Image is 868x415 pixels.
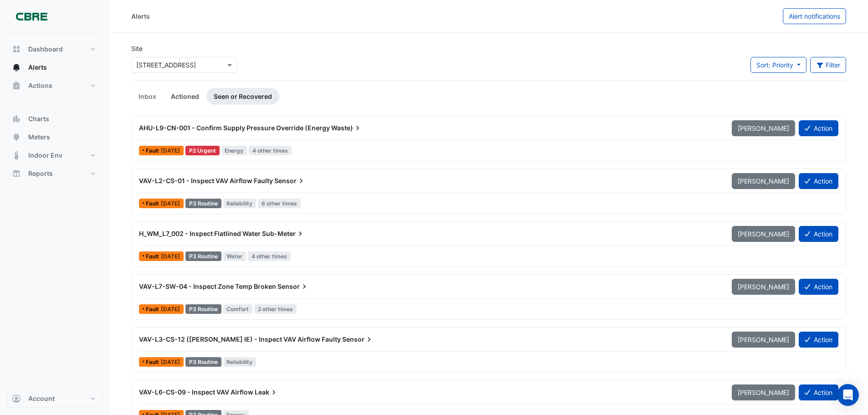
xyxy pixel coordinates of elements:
[223,251,247,261] span: Water
[146,148,161,154] span: Fault
[799,279,838,295] button: Action
[223,304,253,314] span: Comfort
[799,226,838,242] button: Action
[7,146,102,164] button: Indoor Env
[185,146,220,155] div: P2 Urgent
[810,57,847,73] button: Filter
[756,61,793,69] span: Sort: Priority
[131,88,164,105] a: Inbox
[7,58,102,77] button: Alerts
[28,45,63,54] span: Dashboard
[738,336,789,343] span: [PERSON_NAME]
[139,335,341,343] span: VAV-L3-CS-12 ([PERSON_NAME] IE) - Inspect VAV Airflow Faulty
[28,81,52,90] span: Actions
[258,199,301,208] span: 6 other times
[185,199,221,208] div: P3 Routine
[262,229,305,238] span: Sub-Meter
[131,11,150,21] div: Alerts
[738,124,789,132] span: [PERSON_NAME]
[277,282,309,291] span: Sensor
[146,201,161,206] span: Fault
[139,124,330,132] span: AHU-L9-CN-001 - Confirm Supply Pressure Override (Energy
[738,283,789,291] span: [PERSON_NAME]
[255,388,278,397] span: Leak
[223,199,257,208] span: Reliability
[837,384,859,406] div: Open Intercom Messenger
[12,133,21,142] app-icon: Meters
[732,226,795,242] button: [PERSON_NAME]
[146,307,161,312] span: Fault
[28,63,47,72] span: Alerts
[7,389,102,408] button: Account
[732,384,795,400] button: [PERSON_NAME]
[342,335,374,344] span: Sensor
[161,306,180,313] span: Wed 17-Sep-2025 08:50 AEST
[139,230,261,237] span: H_WM_L7_002 - Inspect Flatlined Water
[732,332,795,348] button: [PERSON_NAME]
[799,120,838,136] button: Action
[738,230,789,238] span: [PERSON_NAME]
[799,173,838,189] button: Action
[28,151,62,160] span: Indoor Env
[249,146,292,155] span: 4 other times
[164,88,206,105] a: Actioned
[7,164,102,183] button: Reports
[11,7,52,26] img: Company Logo
[139,282,276,290] span: VAV-L7-SW-04 - Inspect Zone Temp Broken
[750,57,806,73] button: Sort: Priority
[783,8,846,24] button: Alert notifications
[789,12,840,20] span: Alert notifications
[139,388,253,396] span: VAV-L6-CS-09 - Inspect VAV Airflow
[738,177,789,185] span: [PERSON_NAME]
[12,81,21,90] app-icon: Actions
[7,128,102,146] button: Meters
[732,173,795,189] button: [PERSON_NAME]
[161,200,180,207] span: Sun 21-Sep-2025 21:05 AEST
[146,359,161,365] span: Fault
[7,77,102,95] button: Actions
[206,88,279,105] a: Seen or Recovered
[738,389,789,396] span: [PERSON_NAME]
[331,123,362,133] span: Waste)
[12,63,21,72] app-icon: Alerts
[12,169,21,178] app-icon: Reports
[248,251,291,261] span: 4 other times
[161,147,180,154] span: Tue 10-Jun-2025 07:13 AEST
[161,253,180,260] span: Fri 19-Sep-2025 10:04 AEST
[131,44,143,53] label: Site
[7,110,102,128] button: Charts
[146,254,161,259] span: Fault
[161,359,180,365] span: Tue 16-Sep-2025 21:02 AEST
[28,114,49,123] span: Charts
[732,120,795,136] button: [PERSON_NAME]
[799,384,838,400] button: Action
[12,114,21,123] app-icon: Charts
[28,169,53,178] span: Reports
[139,177,273,184] span: VAV-L2-CS-01 - Inspect VAV Airflow Faulty
[799,332,838,348] button: Action
[12,151,21,160] app-icon: Indoor Env
[221,146,247,155] span: Energy
[28,133,50,142] span: Meters
[7,40,102,58] button: Dashboard
[274,176,306,185] span: Sensor
[28,394,55,403] span: Account
[185,304,221,314] div: P3 Routine
[254,304,297,314] span: 2 other times
[732,279,795,295] button: [PERSON_NAME]
[185,357,221,367] div: P3 Routine
[185,251,221,261] div: P3 Routine
[223,357,257,367] span: Reliability
[12,45,21,54] app-icon: Dashboard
